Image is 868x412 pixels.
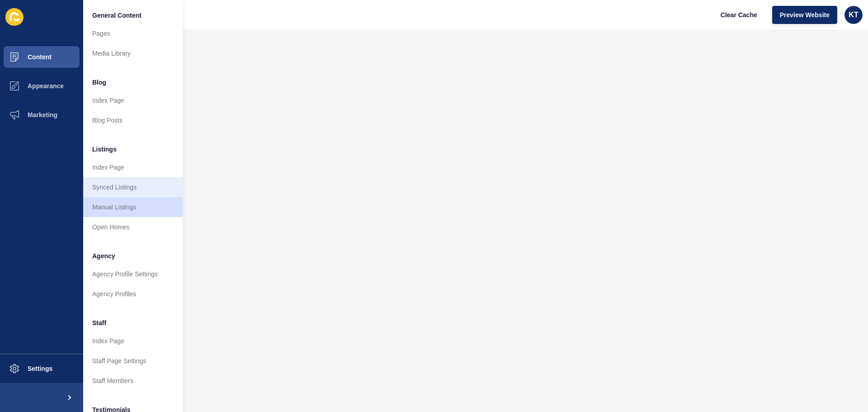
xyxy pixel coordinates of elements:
button: Preview Website [772,6,837,24]
a: Pages [83,24,183,43]
a: Agency Profiles [83,284,183,304]
span: KT [849,10,858,19]
a: Blog Posts [83,110,183,130]
span: Blog [92,78,106,87]
a: Manual Listings [83,197,183,217]
a: Index Page [83,90,183,110]
span: Staff [92,318,106,327]
a: Index Page [83,157,183,177]
a: Index Page [83,331,183,351]
a: Open Homes [83,217,183,237]
span: Clear Cache [721,10,757,19]
a: Synced Listings [83,177,183,197]
span: General Content [92,11,142,20]
button: Clear Cache [713,6,765,24]
span: Preview Website [780,10,830,19]
a: Staff Page Settings [83,351,183,371]
a: Agency Profile Settings [83,264,183,284]
span: Listings [92,145,117,154]
span: Agency [92,251,115,260]
a: Staff Members [83,371,183,391]
a: Media Library [83,43,183,63]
